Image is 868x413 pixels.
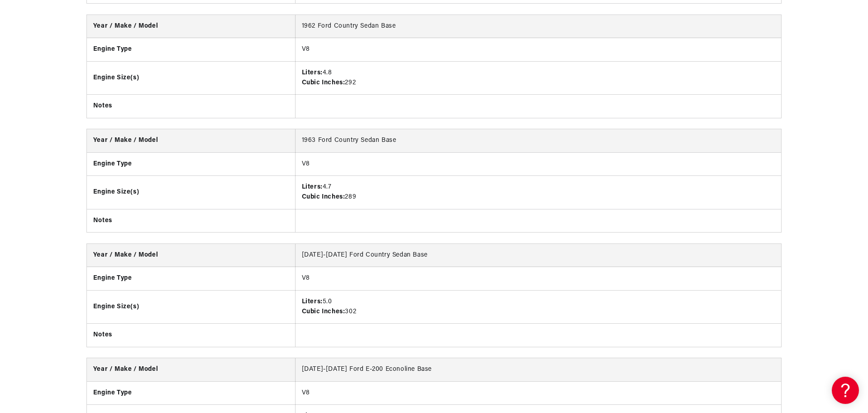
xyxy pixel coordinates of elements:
[87,244,295,267] th: Year / Make / Model
[87,176,295,209] th: Engine Size(s)
[295,267,781,290] td: V8
[295,15,781,38] td: 1962 Ford Country Sedan Base
[87,152,295,175] th: Engine Type
[295,381,781,404] td: V8
[295,244,781,267] td: [DATE]-[DATE] Ford Country Sedan Base
[87,209,295,232] th: Notes
[302,298,323,305] strong: Liters:
[295,290,781,324] td: 5.0 302
[295,176,781,209] td: 4.7 289
[302,308,345,315] strong: Cubic Inches:
[87,15,295,38] th: Year / Make / Model
[87,129,295,152] th: Year / Make / Model
[87,38,295,61] th: Engine Type
[302,194,345,200] strong: Cubic Inches:
[295,61,781,95] td: 4.8 292
[295,152,781,175] td: V8
[87,95,295,118] th: Notes
[295,358,781,381] td: [DATE]-[DATE] Ford E-200 Econoline Base
[295,38,781,61] td: V8
[87,267,295,290] th: Engine Type
[87,290,295,324] th: Engine Size(s)
[87,324,295,347] th: Notes
[87,381,295,404] th: Engine Type
[302,69,323,76] strong: Liters:
[87,358,295,381] th: Year / Make / Model
[295,129,781,152] td: 1963 Ford Country Sedan Base
[87,61,295,95] th: Engine Size(s)
[302,184,323,190] strong: Liters:
[302,79,345,86] strong: Cubic Inches:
